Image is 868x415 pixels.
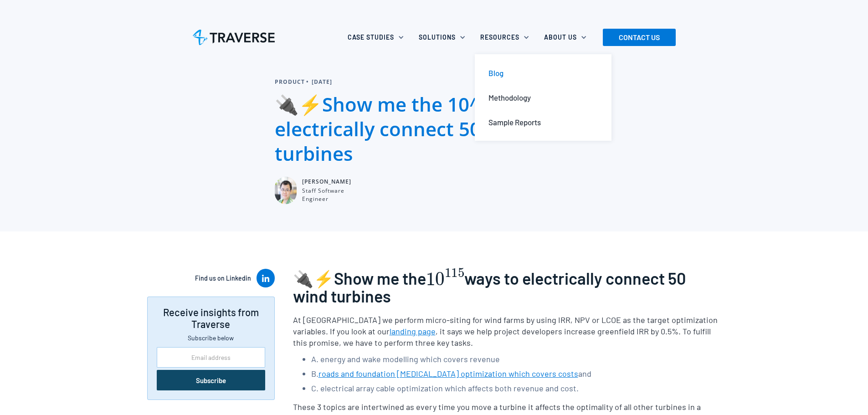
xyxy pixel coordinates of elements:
div: About Us [544,33,577,42]
div: Subscribe below [157,333,265,343]
a: Blog [481,61,605,85]
div: About Us [539,27,596,47]
div: Methodology [488,92,531,102]
a: roads and foundation [MEDICAL_DATA] optimization which covers costs [318,369,578,379]
a: Sample Reports [481,110,605,134]
div: Solutions [413,27,475,47]
div: [PERSON_NAME] [302,177,364,187]
div: Resources [480,33,519,42]
li: B. and [311,368,721,380]
p: At [GEOGRAPHIC_DATA] we perform micro-siting for wind farms by using IRR, NPV or LCOE as the targ... [293,314,721,349]
a: Methodology [481,85,605,110]
form: Side Newsletter [157,347,265,390]
a: [PERSON_NAME]Staff Software Engineer [275,177,364,204]
div: Resources [475,27,539,47]
h3: 🔌⚡Show me the ways to electrically connect 50 wind turbines [293,268,721,305]
div: Case Studies [348,33,394,42]
div: • [306,77,312,87]
li: A. energy and wake modelling which covers revenue [311,353,721,365]
div: Solutions [419,33,456,42]
input: Email address [157,347,265,368]
div: Sample Reports [488,117,541,127]
div: Receive insights from Traverse [157,306,265,330]
div: Find us on Linkedin [195,274,251,283]
div: Case Studies [342,27,413,47]
a: landing page [390,326,436,336]
div: Product [275,77,306,87]
div: Staff Software Engineer [302,187,364,203]
nav: Resources [475,47,611,157]
a: CONTACT US [603,29,676,46]
h2: 🔌⚡Show me the 10^115 ways to electrically connect 50 wind turbines [275,92,594,166]
div: Blog [488,68,503,78]
li: C. electrical array cable optimization which affects both revenue and cost. [311,382,721,395]
input: Subscribe [157,370,265,390]
div: [DATE] [312,77,334,87]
